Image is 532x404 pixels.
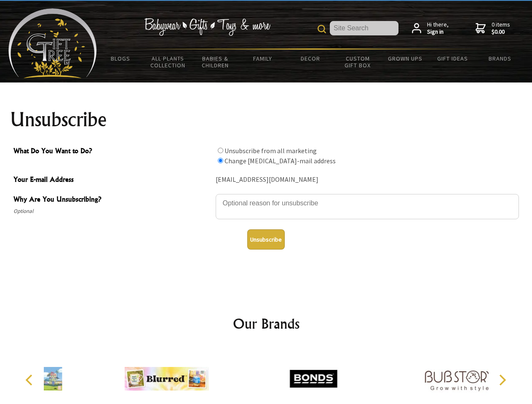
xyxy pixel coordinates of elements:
[13,194,211,206] span: Why Are You Unsubscribing?
[476,50,524,67] a: Brands
[492,21,510,36] span: 0 items
[97,50,144,67] a: BLOGS
[218,148,223,153] input: What Do You Want to Do?
[493,371,511,389] button: Next
[330,21,398,35] input: Site Search
[247,229,285,250] button: Unsubscribe
[225,157,336,165] label: Change [MEDICAL_DATA]-mail address
[427,28,449,36] strong: Sign in
[13,174,211,186] span: Your E-mail Address
[429,50,476,67] a: Gift Ideas
[412,21,449,36] a: Hi there,Sign in
[17,314,516,334] h2: Our Brands
[286,50,334,67] a: Decor
[476,21,510,36] a: 0 items$0.00
[144,50,192,74] a: All Plants Collection
[216,173,519,186] div: [EMAIL_ADDRESS][DOMAIN_NAME]
[427,21,449,36] span: Hi there,
[225,146,317,155] label: Unsubscribe from all marketing
[218,158,223,163] input: What Do You Want to Do?
[216,194,519,219] textarea: Why Are You Unsubscribing?
[144,18,270,36] img: Babywear - Gifts - Toys & more
[239,50,287,67] a: Family
[13,206,211,216] span: Optional
[318,25,326,33] img: product search
[13,146,211,158] span: What Do You Want to Do?
[8,8,97,78] img: Babyware - Gifts - Toys and more...
[192,50,239,74] a: Babies & Children
[334,50,382,74] a: Custom Gift Box
[21,371,40,389] button: Previous
[381,50,429,67] a: Grown Ups
[10,109,522,130] h1: Unsubscribe
[492,28,510,36] strong: $0.00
